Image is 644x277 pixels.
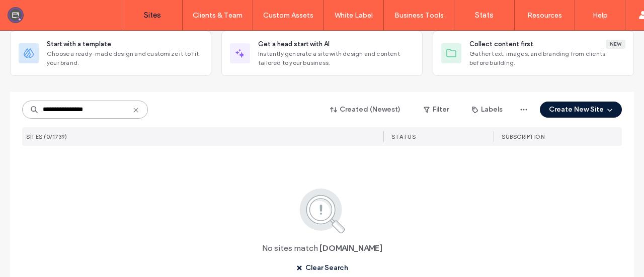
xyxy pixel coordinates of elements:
label: Resources [527,11,562,20]
img: search.svg [286,187,359,235]
label: Help [593,11,608,20]
button: Clear Search [287,260,357,276]
span: No sites match [262,243,318,254]
label: Clients & Team [193,11,243,20]
span: Help [23,7,43,16]
span: Get a head start with AI [258,39,330,49]
span: Start with a template [47,39,111,49]
label: Custom Assets [263,11,313,20]
div: Get a head start with AIInstantly generate a site with design and content tailored to your business. [221,31,423,76]
div: Start with a templateChoose a ready-made design and customize it to fit your brand. [10,31,211,76]
label: Business Tools [394,11,444,20]
span: Collect content first [469,39,533,49]
button: Labels [463,102,512,118]
button: Created (Newest) [321,102,410,118]
button: Filter [414,102,459,118]
button: Create New Site [540,102,622,118]
span: STATUS [391,133,416,140]
span: SUBSCRIPTION [502,133,544,140]
label: Sites [144,11,161,20]
span: SITES (0/1739) [26,133,67,140]
span: Instantly generate a site with design and content tailored to your business. [258,49,414,67]
div: Collect content firstNewGather text, images, and branding from clients before building. [433,31,634,76]
span: Choose a ready-made design and customize it to fit your brand. [47,49,203,67]
span: Gather text, images, and branding from clients before building. [469,49,625,67]
label: White Label [335,11,373,20]
div: New [606,40,625,49]
span: [DOMAIN_NAME] [319,243,382,254]
label: Stats [475,11,494,20]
